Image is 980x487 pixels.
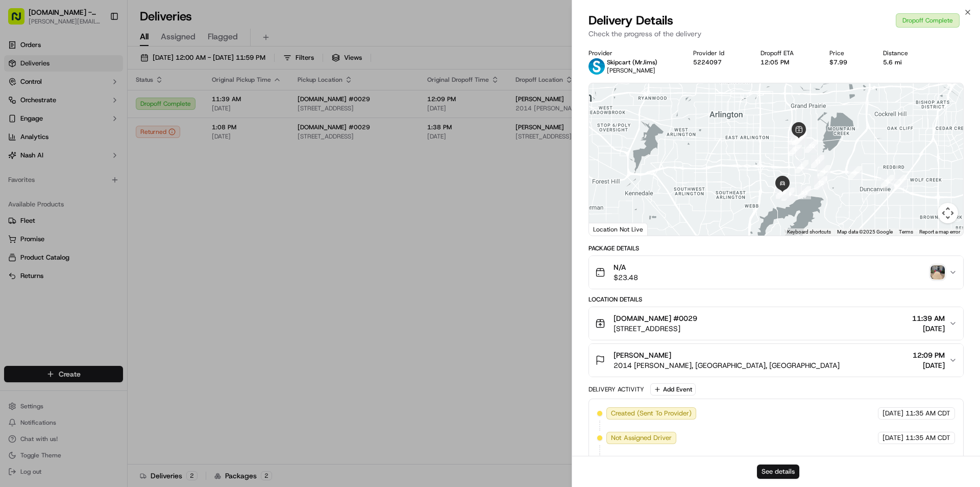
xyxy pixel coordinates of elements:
[919,229,960,235] a: Report a map error
[795,160,808,173] div: 5
[27,66,184,77] input: Got a question? Start typing here...
[848,166,862,179] div: 3
[930,265,945,280] img: photo_proof_of_delivery image
[787,228,831,236] button: Keyboard shortcuts
[589,29,964,39] p: Check the progress of the delivery
[614,350,671,360] span: [PERSON_NAME]
[614,323,697,334] span: [STREET_ADDRESS]
[21,98,40,116] img: 1756434665150-4e636765-6d04-44f2-b13a-1d7bbed723a0
[829,58,867,66] div: $7.99
[761,49,813,57] div: Dropoff ETA
[607,58,657,66] p: Skipcart (MrJims)
[883,58,927,66] div: 5.6 mi
[611,433,672,443] span: Not Assigned Driver
[614,272,638,283] span: $23.48
[85,158,88,167] span: •
[938,203,958,223] button: Map camera controls
[589,223,648,236] div: Location Not Live
[96,228,164,239] span: API Documentation
[20,159,29,167] img: 1736555255976-a54dd68f-1ca7-489b-9aae-adbdc363a1c4
[86,229,94,238] div: 💻
[102,253,124,261] span: Pylon
[10,133,68,141] div: Past conversations
[592,222,625,236] a: Open this area in Google Maps (opens a new window)
[798,186,811,199] div: 13
[32,186,83,194] span: [PERSON_NAME]
[776,185,789,199] div: 15
[811,155,824,168] div: 11
[32,158,83,167] span: [PERSON_NAME]
[789,131,802,145] div: 7
[10,98,29,116] img: 1736555255976-a54dd68f-1ca7-489b-9aae-adbdc363a1c4
[781,188,795,201] div: 14
[20,187,29,195] img: 1736555255976-a54dd68f-1ca7-489b-9aae-adbdc363a1c4
[693,58,722,66] button: 5224097
[607,66,655,75] span: [PERSON_NAME]
[20,228,78,239] span: Knowledge Base
[10,149,27,165] img: Joseph V.
[883,49,927,57] div: Distance
[589,49,677,57] div: Provider
[85,186,88,194] span: •
[693,49,744,57] div: Provider Id
[789,143,802,156] div: 6
[611,409,692,418] span: Created (Sent To Provider)
[90,186,111,194] span: [DATE]
[589,244,964,252] div: Package Details
[899,229,913,235] a: Terms (opens in new tab)
[814,176,827,190] div: 12
[913,360,945,370] span: [DATE]
[589,12,673,29] span: Delivery Details
[10,229,18,238] div: 📗
[72,253,124,261] a: Powered byPylon
[837,229,893,235] span: Map data ©2025 Google
[829,49,867,57] div: Price
[6,224,82,243] a: 📗Knowledge Base
[883,409,903,418] span: [DATE]
[589,344,963,377] button: [PERSON_NAME]2014 [PERSON_NAME], [GEOGRAPHIC_DATA], [GEOGRAPHIC_DATA]12:09 PM[DATE]
[589,295,964,304] div: Location Details
[614,360,840,370] span: 2014 [PERSON_NAME], [GEOGRAPHIC_DATA], [GEOGRAPHIC_DATA]
[883,433,903,443] span: [DATE]
[757,465,799,479] button: See details
[589,385,644,393] div: Delivery Activity
[912,323,945,334] span: [DATE]
[10,176,27,193] img: Kat Rubio
[10,10,31,31] img: Nash
[46,98,167,108] div: Start new chat
[589,307,963,340] button: [DOMAIN_NAME] #0029[STREET_ADDRESS]11:39 AM[DATE]
[817,165,830,178] div: 4
[805,140,818,153] div: 10
[792,132,805,145] div: 8
[905,409,950,418] span: 11:35 AM CDT
[894,175,907,188] div: 1
[90,158,111,167] span: [DATE]
[912,313,945,323] span: 11:39 AM
[589,58,605,75] img: profile_skipcart_partner.png
[592,222,625,236] img: Google
[589,256,963,289] button: N/A$23.48photo_proof_of_delivery image
[905,433,950,443] span: 11:35 AM CDT
[82,224,168,243] a: 💻API Documentation
[881,175,894,188] div: 2
[46,108,140,116] div: We're available if you need us!
[614,313,697,323] span: [DOMAIN_NAME] #0029
[10,41,186,57] p: Welcome 👋
[761,58,813,66] div: 12:05 PM
[158,131,186,143] button: See all
[174,101,186,113] button: Start new chat
[913,350,945,360] span: 12:09 PM
[614,262,638,272] span: N/A
[650,383,696,396] button: Add Event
